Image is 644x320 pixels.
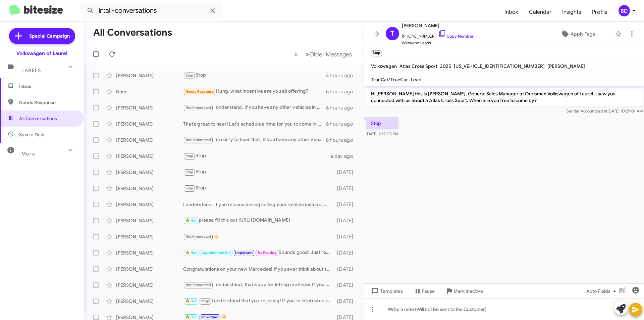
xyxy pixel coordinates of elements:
div: Stop [183,72,326,79]
a: Insights [557,2,587,22]
span: TrueCar/TrueCar [371,77,408,83]
div: 8 hours ago [326,137,359,143]
span: 🔥 Hot [185,250,197,255]
div: That’s great to hear! Let's schedule a time for you to come in and discuss what your Jetta might ... [183,121,326,127]
span: Not-Interested [185,138,211,142]
span: 🔥 Hot [185,299,197,303]
span: Auto Fields [586,285,619,297]
span: Inbox [19,83,76,90]
a: Special Campaign [9,28,75,44]
div: [PERSON_NAME] [116,217,183,224]
p: Hi [PERSON_NAME] this is [PERSON_NAME], General Sales Manager at Ourisman Volkswagen of Laurel. I... [366,88,643,106]
span: Special Campaign [29,33,70,39]
span: [PHONE_NUMBER] [402,30,474,40]
div: [DATE] [334,201,359,208]
span: [DATE] 2:19:05 PM [366,131,398,136]
div: 6 hours ago [326,104,359,111]
small: Stop [371,50,382,56]
div: [DATE] [334,249,359,256]
button: Previous [290,47,302,61]
button: Mark Inactive [440,285,488,297]
span: Templates [370,285,403,297]
span: All Conversations [19,115,57,122]
p: Stop [366,117,398,129]
div: a day ago [330,153,359,159]
div: [PERSON_NAME] [116,185,183,192]
div: [PERSON_NAME] [116,249,183,256]
span: Stop [201,299,209,303]
span: Atlas Cross Sport [399,63,437,69]
span: « [294,50,298,58]
span: Appointment Set [201,250,231,255]
button: Next [302,47,356,61]
div: [DATE] [334,282,359,288]
div: [PERSON_NAME] [116,121,183,127]
div: Stop [183,168,334,176]
div: [PERSON_NAME] [116,201,183,208]
div: I understand, thank you for letting me know. If you ever reconsider or have any vehicle to sell, ... [183,281,334,289]
span: Important [201,315,219,319]
div: 6 hours ago [326,121,359,127]
span: Stop [185,73,194,78]
span: [PERSON_NAME] [402,21,474,30]
span: Stop [185,170,194,174]
div: Congratulations on your new Mercedes! If you ever think about selling your previous vehicle, feel... [183,266,334,272]
div: [PERSON_NAME] [116,104,183,111]
div: Hung, what incentive are you all offering? [183,88,326,95]
div: [PERSON_NAME] [116,72,183,79]
span: Stop [185,154,194,158]
span: Save a Deal [19,131,44,138]
span: Not-Interested [185,283,211,287]
div: [PERSON_NAME] [116,169,183,176]
button: Apply Tags [543,28,612,40]
button: Pause [408,285,440,297]
span: Needs Response [19,99,76,106]
div: [PERSON_NAME] [116,298,183,305]
div: 3 hours ago [326,72,359,79]
div: Volkswagen of Laurel [16,50,67,57]
span: Labels [21,67,41,74]
span: T [390,28,394,39]
nav: Page navigation example [290,47,356,61]
div: [DATE] [334,169,359,176]
a: Calendar [524,2,557,22]
div: [DATE] [334,298,359,305]
button: Templates [364,285,408,297]
div: Sounds good! Just reach out when you have the confirmation, and we can set up a time to assist yo... [183,249,334,257]
span: Older Messages [309,51,352,58]
span: Sender Account [DATE] 10:29:01 AM [567,108,643,113]
span: Apply Tags [571,28,595,40]
span: Stop [185,186,194,190]
button: BD [613,5,637,16]
div: [PERSON_NAME] [116,137,183,143]
div: [PERSON_NAME] [116,153,183,159]
div: [DATE] [334,233,359,240]
div: I understand. If you have any other vehicles in mind or change your mind in the future, feel free... [183,104,326,111]
div: [DATE] [334,217,359,224]
span: » [306,50,309,58]
span: Not-Interested [185,105,211,110]
span: Weekend Leads [402,40,474,46]
span: Try Pausing [257,250,277,255]
div: Stop [183,152,330,160]
span: 2025 [440,63,451,69]
span: Mark Inactive [453,285,483,297]
span: said at [596,108,607,113]
div: [PERSON_NAME] [116,266,183,272]
div: I understand that you're joking! If you're interested in discussing your vehicle, let's find a co... [183,297,334,305]
span: 🔥 Hot [185,218,197,223]
a: Inbox [499,2,524,22]
span: Needs Response [185,89,214,94]
div: None [116,88,183,95]
div: BD [619,5,630,16]
div: please fill this out [URL][DOMAIN_NAME] [183,217,334,224]
span: Lead [411,77,422,83]
span: Not-Interested [185,234,211,239]
div: [DATE] [334,185,359,192]
button: Auto Fields [581,285,624,297]
a: Profile [587,2,613,22]
div: I understand. If you're considering selling your vehicle instead, we can evaluate it for you. Whe... [183,201,334,208]
a: Copy Number [438,34,474,39]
